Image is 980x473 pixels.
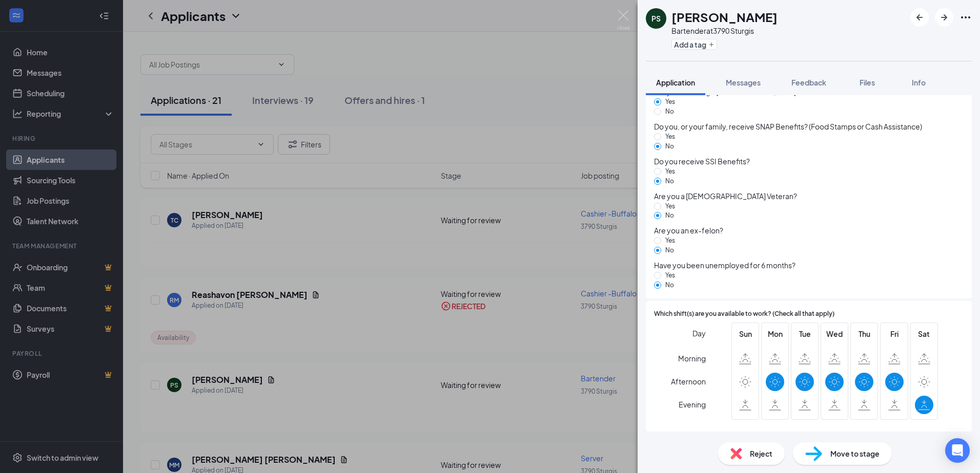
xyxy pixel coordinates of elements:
h1: [PERSON_NAME] [671,8,778,26]
span: Sat [915,328,933,339]
svg: Ellipses [959,11,972,24]
div: PS [651,13,661,24]
span: Files [860,78,875,87]
span: No [661,177,678,185]
span: Do you, or your family, receive SNAP Benefits? (Food Stamps or Cash Assistance) [654,121,964,132]
button: ArrowLeftNew [910,8,929,27]
span: Tue [795,328,814,339]
svg: ArrowRight [938,11,950,24]
span: Yes [661,133,679,140]
span: Reject [750,448,772,459]
span: Info [912,78,926,87]
span: Which shift(s) are you available to work? (Check all that apply) [654,309,834,319]
span: Mon [766,328,784,339]
span: Sun [736,328,754,339]
span: Do you receive SSI Benefits? [654,156,964,167]
span: Move to stage [830,448,880,459]
svg: Plus [708,41,714,48]
svg: ArrowLeftNew [913,11,926,24]
span: Thu [855,328,873,339]
button: ArrowRight [935,8,953,27]
span: Yes [661,167,679,175]
span: Have you been unemployed for 6 months? [654,260,964,271]
span: No [661,211,678,219]
span: Afternoon [671,372,706,391]
span: Application [656,78,695,87]
span: Feedback [791,78,826,87]
span: No [661,281,678,289]
span: Are you an ex-felon? [654,225,964,236]
span: Evening [679,395,706,414]
span: Messages [726,78,761,87]
span: No [661,107,678,115]
span: Are you a [DEMOGRAPHIC_DATA] Veteran? [654,190,964,202]
span: No [661,246,678,254]
span: Yes [661,98,679,105]
button: PlusAdd a tag [671,39,717,50]
span: No [661,142,678,150]
div: Open Intercom Messenger [945,438,970,463]
span: Day [692,328,706,339]
span: Fri [885,328,904,339]
span: Yes [661,271,679,279]
div: Bartender at 3790 Sturgis [671,26,778,36]
span: Wed [825,328,844,339]
span: Yes [661,202,679,210]
span: Yes [661,236,679,244]
span: Morning [678,349,706,368]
